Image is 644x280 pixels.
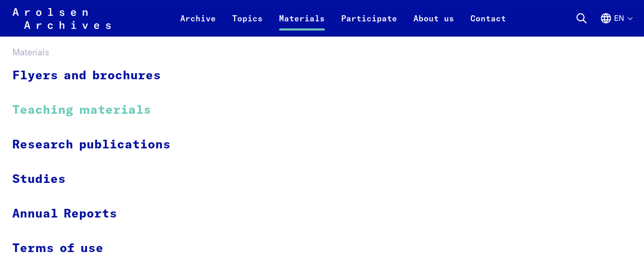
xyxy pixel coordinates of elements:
[12,162,184,197] a: Studies
[12,128,184,162] a: Research publications
[12,93,184,128] a: Teaching materials
[12,59,184,265] ul: Materials
[172,12,224,37] a: Archive
[600,12,632,37] button: English, language selection
[462,12,514,37] a: Contact
[172,6,514,30] nav: Primary
[224,12,271,37] a: Topics
[12,59,184,93] a: Flyers and brochures
[333,12,405,37] a: Participate
[12,231,184,265] a: Terms of use
[12,197,184,231] a: Annual Reports
[271,12,333,37] a: Materials
[405,12,462,37] a: About us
